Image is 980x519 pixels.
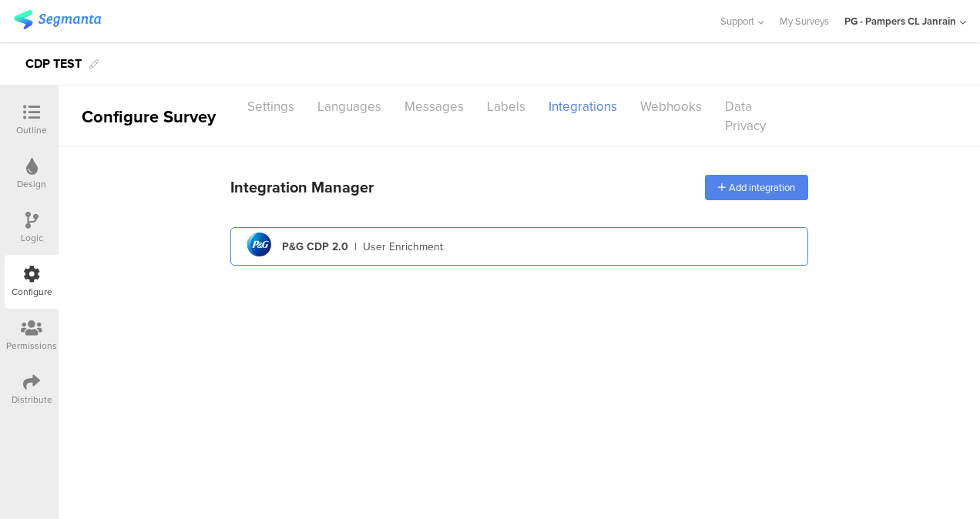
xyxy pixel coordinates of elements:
div: Integration Manager [230,176,374,199]
div: Configure [12,285,52,299]
div: Distribute [12,393,52,407]
div: Languages [306,93,393,120]
div: Labels [475,93,537,120]
div: Permissions [6,339,57,353]
span: Support [720,14,754,28]
div: Data Privacy [713,93,803,139]
div: User Enrichment [363,239,443,255]
div: Webhooks [629,93,713,120]
div: Messages [393,93,475,120]
div: Outline [16,123,47,137]
div: P&G CDP 2.0 [282,239,348,255]
div: Integrations [537,93,629,120]
div: | [354,239,357,255]
div: Logic [21,231,43,245]
div: PG - Pampers CL Janrain [844,14,956,28]
div: Configure Survey [59,104,236,129]
img: segmanta logo [14,10,101,29]
div: Settings [236,93,306,120]
div: CDP TEST [25,52,82,76]
div: Add integration [705,175,808,200]
div: Design [17,177,46,191]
